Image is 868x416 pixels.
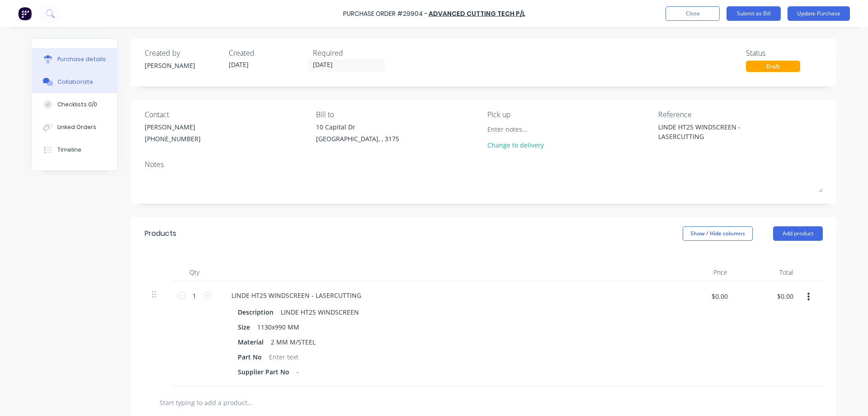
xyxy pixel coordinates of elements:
div: Status [746,48,823,58]
div: 10 Capital Dr [316,122,399,132]
div: [PERSON_NAME] [145,122,201,132]
button: Show / Hide columns [683,226,753,241]
div: Description [234,306,277,319]
input: Enter notes... [487,122,570,136]
div: Purchase details [57,55,106,63]
div: Price [669,263,735,282]
div: Linked Orders [57,123,96,131]
textarea: LINDE HT25 WINDSCREEN - LASERCUTTING [658,122,771,143]
button: Collaborate [32,71,117,93]
button: Timeline [32,139,117,161]
button: Close [665,6,720,21]
div: Required [313,48,390,58]
div: LINDE HT25 WINDSCREEN - LASERCUTTING [224,289,368,302]
button: Submit as Bill [726,6,781,21]
div: Contact [145,109,309,120]
div: 1130x990 MM [254,320,303,334]
div: Purchase Order #29904 - [343,9,428,19]
div: Created [229,48,306,58]
div: Supplier Part No [234,365,293,378]
img: Factory [18,7,32,20]
div: Draft [746,61,800,72]
div: 2 MM M/STEEL [267,335,319,349]
div: [GEOGRAPHIC_DATA], , 3175 [316,134,399,143]
div: - [293,365,307,378]
div: Part No [234,350,265,363]
div: Change to delivery [487,140,570,150]
div: Products [145,228,176,239]
button: Purchase details [32,48,117,71]
div: Bill to [316,109,481,120]
a: ADVANCED CUTTING TECH P/L [429,9,525,18]
div: [PERSON_NAME] [145,61,222,70]
div: Checklists 0/0 [57,100,97,109]
div: Timeline [57,146,81,154]
div: LINDE HT25 WINDSCREEN [277,306,363,319]
div: [PHONE_NUMBER] [145,134,201,143]
div: Material [234,335,267,349]
div: Collaborate [57,78,93,86]
div: Created by [145,48,222,58]
button: Checklists 0/0 [32,93,117,116]
button: Add product [773,226,823,241]
div: Total [735,263,800,282]
button: Linked Orders [32,116,117,139]
input: Start typing to add a product... [159,393,340,411]
div: Qty [172,263,217,282]
div: Reference [658,109,823,120]
div: Notes [145,159,823,170]
div: Size [234,320,254,334]
div: Pick up [487,109,652,120]
button: Update Purchase [788,6,850,21]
